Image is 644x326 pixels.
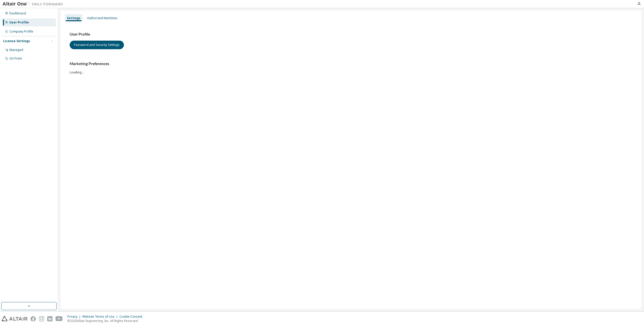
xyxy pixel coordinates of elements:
div: Settings [67,16,80,20]
img: altair_logo.svg [2,316,28,321]
img: instagram.svg [39,316,44,321]
div: Managed [9,48,23,52]
div: Cookie Consent [119,315,145,319]
div: Company Profile [9,30,33,34]
div: User Profile [9,20,29,24]
div: Authorized Machines [87,16,118,20]
div: Website Terms of Use [82,315,119,319]
div: Privacy [67,315,82,319]
img: facebook.svg [31,316,36,321]
h3: User Profile [70,32,632,37]
div: On Prem [9,57,22,61]
div: Dashboard [9,11,26,15]
img: youtube.svg [56,316,63,321]
button: Password and Security Settings [70,41,124,49]
p: © 2025 Altair Engineering, Inc. All Rights Reserved. [67,319,145,323]
div: License Settings [3,39,30,43]
h3: Marketing Preferences [70,61,632,66]
img: Altair One [3,2,66,7]
div: Loading... [70,61,632,74]
img: linkedin.svg [47,316,52,321]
